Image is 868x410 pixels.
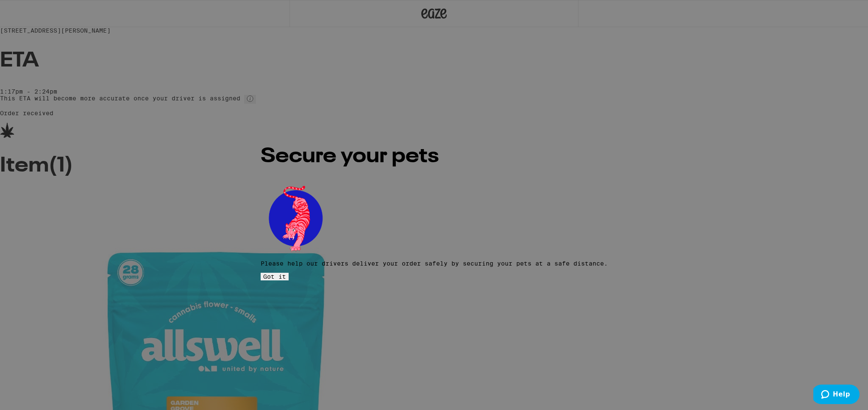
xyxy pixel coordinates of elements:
h2: Secure your pets [261,147,608,167]
p: Please help our drivers deliver your order safely by securing your pets at a safe distance. [261,260,608,267]
img: pets [261,183,330,253]
button: Got it [261,273,289,280]
iframe: Opens a widget where you can find more information [813,385,860,406]
span: Got it [263,273,286,280]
